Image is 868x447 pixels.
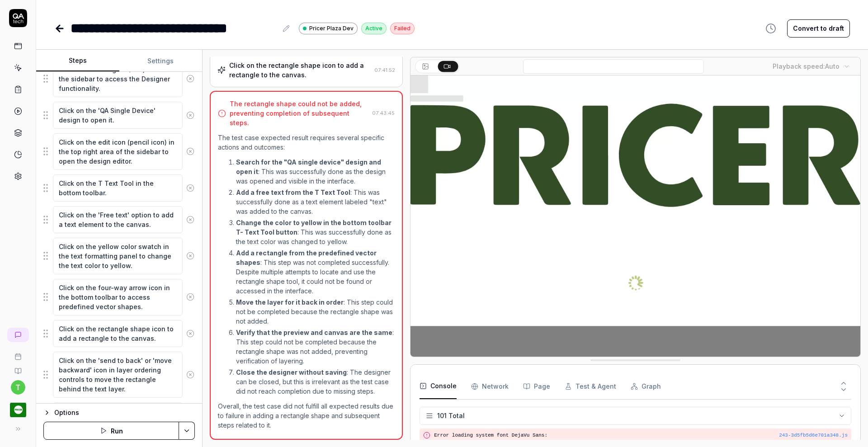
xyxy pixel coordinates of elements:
button: View version history [760,19,782,38]
button: Remove step [183,211,198,229]
button: Run [43,422,179,440]
button: Graph [631,374,661,399]
button: Settings [119,50,203,72]
p: : This step could not be completed because the rectangle shape was not added, preventing verifica... [236,328,395,366]
div: Suggestions [43,402,195,439]
span: Pricer Plaza Dev [309,24,354,33]
div: Active [361,23,387,34]
div: Suggestions [43,278,195,316]
button: Remove step [183,366,198,384]
p: : This was successfully done as the design was opened and visible in the interface. [236,157,395,186]
a: New conversation [7,328,29,342]
div: Suggestions [43,237,195,275]
button: 243-3d5fb5d6e701a348.js [779,432,848,439]
button: Pricer.com Logo [4,395,32,420]
button: Remove step [183,70,198,88]
p: : This was successfully done as a text element labeled "text" was added to the canvas. [236,188,395,216]
p: : This was successfully done as the text color was changed to yellow. [236,218,395,246]
button: Remove step [183,106,198,124]
p: : This step was not completed successfully. Despite multiple attempts to locate and use the recta... [236,248,395,296]
a: Book a call with us [4,346,32,360]
div: The rectangle shape could not be added, preventing completion of subsequent steps. [230,99,368,127]
time: 07:43:45 [372,110,395,116]
div: Options [54,407,195,418]
button: Remove step [183,142,198,160]
div: Suggestions [43,133,195,170]
a: Documentation [4,360,32,375]
button: Remove step [183,179,198,197]
p: Overall, the test case did not fulfill all expected results due to failure in adding a rectangle ... [218,401,395,430]
button: Network [471,374,509,399]
button: Console [420,374,457,399]
button: Test & Agent [565,374,616,399]
strong: Change the color to yellow in the bottom toolbar T- Text Tool button [236,219,392,236]
strong: Add a free text from the T Text Tool [236,188,350,196]
strong: Search for the "QA single device" design and open it [236,158,381,175]
p: : The designer can be closed, but this is irrelevant as the test case did not reach completion du... [236,367,395,396]
button: Remove step [183,247,198,265]
strong: Add a rectangle from the predefined vector shapes [236,249,377,266]
a: Pricer Plaza Dev [299,22,358,34]
div: Suggestions [43,351,195,398]
div: Suggestions [43,174,195,202]
p: The test case expected result requires several specific actions and outcomes: [218,133,395,152]
strong: Verify that the preview and canvas are the same [236,329,392,336]
div: Suggestions [43,60,195,98]
div: Failed [390,23,415,34]
button: Remove step [183,288,198,306]
button: Page [523,374,550,399]
button: Remove step [183,325,198,343]
button: Options [43,407,195,418]
div: Suggestions [43,206,195,234]
pre: Error loading system font DejaVu Sans: [434,432,848,439]
button: Steps [36,50,119,72]
strong: Move the layer for it back in order [236,298,344,306]
button: Convert to draft [787,19,850,38]
div: Playback speed: [773,61,840,71]
time: 07:41:52 [374,67,395,73]
button: t [11,380,25,395]
div: Click on the rectangle shape icon to add a rectangle to the canvas. [229,61,371,80]
strong: Close the designer without saving [236,368,347,376]
p: : This step could not be completed because the rectangle shape was not added. [236,297,395,326]
div: Suggestions [43,101,195,129]
img: Pricer.com Logo [10,402,26,418]
div: Suggestions [43,320,195,348]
